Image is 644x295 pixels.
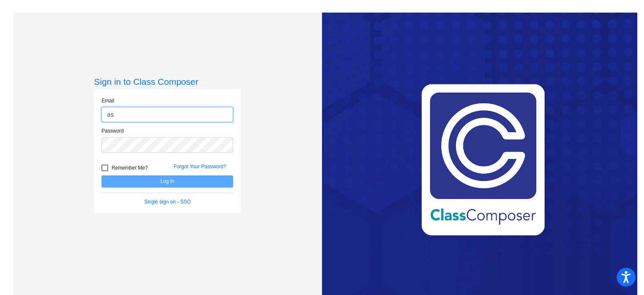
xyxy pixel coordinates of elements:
[144,199,191,205] a: Single sign on - SSO
[101,175,233,188] button: Log In
[112,163,148,173] span: Remember Me?
[101,127,124,135] label: Password
[101,97,114,104] label: Email
[174,164,226,170] a: Forgot Your Password?
[94,76,241,87] h3: Sign in to Class Composer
